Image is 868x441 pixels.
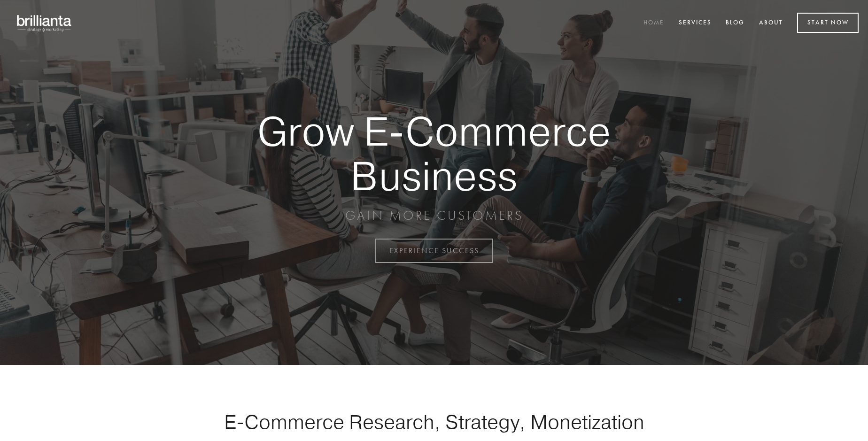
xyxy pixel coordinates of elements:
h1: E-Commerce Research, Strategy, Monetization [194,410,674,433]
img: brillianta - research, strategy, marketing [9,9,80,37]
strong: Grow E-Commerce Business [225,109,643,198]
p: GAIN MORE CUSTOMERS [225,207,643,224]
a: Services [673,15,718,31]
a: Home [637,15,670,31]
a: Blog [720,15,751,31]
a: EXPERIENCE SUCCESS [375,239,493,263]
a: About [753,15,789,31]
a: Start Now [797,13,859,33]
